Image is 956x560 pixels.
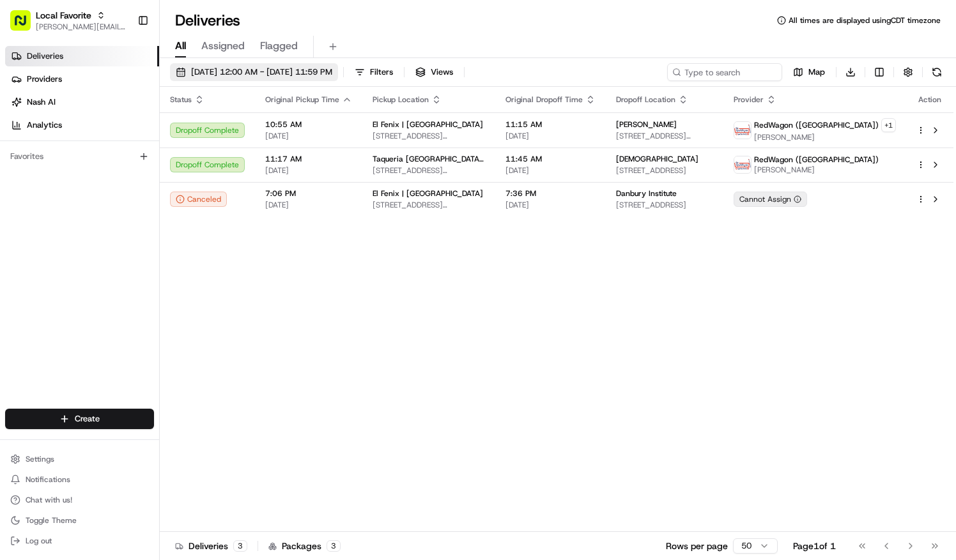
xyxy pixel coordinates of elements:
div: Page 1 of 1 [793,540,836,552]
span: Provider [734,95,764,105]
span: Original Pickup Time [265,95,339,105]
button: Local Favorite [36,9,91,22]
span: [DATE] [505,165,596,176]
div: 3 [233,540,247,552]
span: Map [808,66,825,78]
span: Analytics [27,119,62,131]
span: [PERSON_NAME] [616,119,677,130]
span: Original Dropoff Time [505,95,583,105]
button: Refresh [928,63,946,81]
span: Taqueria [GEOGRAPHIC_DATA] | [GEOGRAPHIC_DATA] [373,154,485,164]
p: Rows per page [666,540,728,552]
div: 3 [327,540,341,552]
button: [PERSON_NAME][EMAIL_ADDRESS][PERSON_NAME][DOMAIN_NAME] [36,22,127,32]
span: Toggle Theme [26,515,77,526]
span: 10:55 AM [265,119,352,130]
span: Notifications [26,474,70,485]
span: Providers [27,73,62,85]
span: El Fenix | [GEOGRAPHIC_DATA] [373,188,483,199]
span: Nash AI [27,96,56,108]
span: Danbury Institute [616,188,677,199]
span: [STREET_ADDRESS][PERSON_NAME] [373,200,485,210]
span: All [175,38,186,54]
span: [PERSON_NAME] [754,132,896,142]
button: Settings [5,450,154,468]
span: Log out [26,536,52,546]
span: RedWagon ([GEOGRAPHIC_DATA]) [754,120,879,130]
div: Action [916,95,943,105]
span: [STREET_ADDRESS] [616,165,713,176]
h1: Deliveries [175,10,240,31]
span: [STREET_ADDRESS][PERSON_NAME] [373,131,485,141]
span: [DATE] [505,200,596,210]
button: Notifications [5,471,154,488]
button: Log out [5,532,154,550]
button: Create [5,409,154,429]
span: 7:06 PM [265,188,352,199]
button: Canceled [170,192,227,207]
span: Deliveries [27,50,63,62]
span: Chat with us! [26,495,72,505]
button: +1 [881,118,896,132]
span: [DATE] [505,131,596,141]
span: Status [170,95,192,105]
span: [PERSON_NAME] [754,165,879,175]
span: 11:17 AM [265,154,352,164]
span: Flagged [260,38,298,54]
img: time_to_eat_nevada_logo [734,156,751,173]
span: 11:45 AM [505,154,596,164]
a: Deliveries [5,46,159,66]
button: Local Favorite[PERSON_NAME][EMAIL_ADDRESS][PERSON_NAME][DOMAIN_NAME] [5,5,132,36]
span: Create [75,413,100,425]
span: [STREET_ADDRESS][PERSON_NAME] [616,131,713,141]
span: [DEMOGRAPHIC_DATA] [616,154,698,164]
span: [DATE] [265,165,352,176]
span: [DATE] [265,131,352,141]
div: Packages [268,540,341,552]
span: [STREET_ADDRESS] [616,200,713,210]
img: time_to_eat_nevada_logo [734,122,751,139]
span: [STREET_ADDRESS][PERSON_NAME] [373,165,485,176]
a: Analytics [5,115,159,135]
span: Settings [26,454,54,464]
button: Chat with us! [5,491,154,509]
span: Views [431,66,453,78]
input: Type to search [667,63,782,81]
a: Nash AI [5,92,159,112]
a: Providers [5,69,159,89]
span: RedWagon ([GEOGRAPHIC_DATA]) [754,155,879,165]
span: 11:15 AM [505,119,596,130]
button: Map [787,63,831,81]
button: [DATE] 12:00 AM - [DATE] 11:59 PM [170,63,338,81]
span: Dropoff Location [616,95,675,105]
span: Assigned [201,38,245,54]
span: El Fenix | [GEOGRAPHIC_DATA] [373,119,483,130]
span: Filters [370,66,393,78]
span: All times are displayed using CDT timezone [789,15,941,26]
span: [DATE] [265,200,352,210]
span: [DATE] 12:00 AM - [DATE] 11:59 PM [191,66,332,78]
button: Views [410,63,459,81]
span: 7:36 PM [505,188,596,199]
div: Favorites [5,146,154,167]
div: Deliveries [175,540,247,552]
button: Cannot Assign [734,192,807,207]
span: Pickup Location [373,95,429,105]
button: Filters [349,63,399,81]
button: Toggle Theme [5,511,154,529]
